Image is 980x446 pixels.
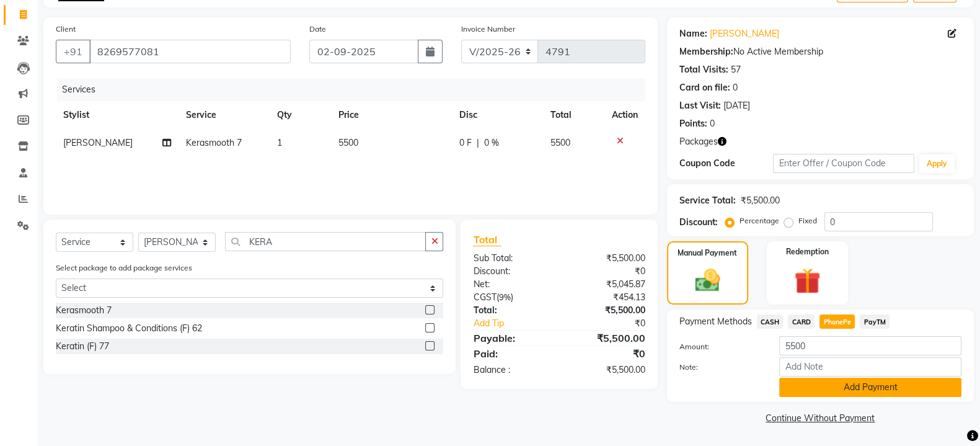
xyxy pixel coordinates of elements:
[559,278,655,291] div: ₹5,045.87
[464,317,575,330] a: Add Tip
[473,292,496,303] span: CGST
[710,117,715,130] div: 0
[464,363,559,377] div: Balance :
[464,331,559,346] div: Payable:
[679,27,707,40] div: Name:
[786,265,828,297] img: _gift.svg
[679,194,736,207] div: Service Total:
[464,346,559,361] div: Paid:
[63,137,133,148] span: [PERSON_NAME]
[739,215,779,226] label: Percentage
[679,216,718,229] div: Discount:
[477,136,479,149] span: |
[464,278,559,291] div: Net:
[670,341,770,352] label: Amount:
[779,336,961,355] input: Amount
[679,117,707,130] div: Points:
[464,291,559,304] div: ( )
[779,357,961,377] input: Add Note
[779,378,961,397] button: Add Payment
[919,154,955,173] button: Apply
[670,362,770,373] label: Note:
[788,314,814,329] span: CARD
[798,215,817,226] label: Fixed
[56,304,112,317] div: Kerasmooth 7
[277,137,282,148] span: 1
[225,232,426,251] input: Search or Scan
[786,246,829,257] label: Redemption
[56,262,192,274] label: Select package to add package services
[179,101,270,129] th: Service
[860,314,890,329] span: PayTM
[56,24,76,35] label: Client
[679,81,730,94] div: Card on file:
[461,24,515,35] label: Invoice Number
[687,266,728,295] img: _cash.svg
[559,331,655,346] div: ₹5,500.00
[733,81,738,94] div: 0
[498,292,510,302] span: 9%
[56,101,179,129] th: Stylist
[679,63,728,76] div: Total Visits:
[56,40,90,63] button: +91
[459,136,472,149] span: 0 F
[723,99,750,112] div: [DATE]
[604,101,645,129] th: Action
[543,101,604,129] th: Total
[464,304,559,317] div: Total:
[757,314,784,329] span: CASH
[473,233,501,246] span: Total
[679,135,718,148] span: Packages
[464,265,559,278] div: Discount:
[773,154,914,173] input: Enter Offer / Coupon Code
[819,314,855,329] span: PhonePe
[741,194,780,207] div: ₹5,500.00
[464,252,559,265] div: Sub Total:
[57,78,655,101] div: Services
[559,252,655,265] div: ₹5,500.00
[559,346,655,361] div: ₹0
[731,63,741,76] div: 57
[559,265,655,278] div: ₹0
[679,45,733,58] div: Membership:
[559,304,655,317] div: ₹5,500.00
[484,136,499,149] span: 0 %
[56,322,202,335] div: Keratin Shampoo & Conditions (F) 62
[186,137,242,148] span: Kerasmooth 7
[452,101,543,129] th: Disc
[559,291,655,304] div: ₹454.13
[679,99,721,112] div: Last Visit:
[575,317,655,330] div: ₹0
[710,27,779,40] a: [PERSON_NAME]
[550,137,570,148] span: 5500
[669,412,971,425] a: Continue Without Payment
[559,363,655,377] div: ₹5,500.00
[679,45,961,58] div: No Active Membership
[270,101,330,129] th: Qty
[309,24,326,35] label: Date
[56,340,109,353] div: Keratin (F) 77
[89,40,291,63] input: Search by Name/Mobile/Email/Code
[679,157,774,170] div: Coupon Code
[678,248,737,259] label: Manual Payment
[331,101,452,129] th: Price
[679,315,752,328] span: Payment Methods
[338,137,358,148] span: 5500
